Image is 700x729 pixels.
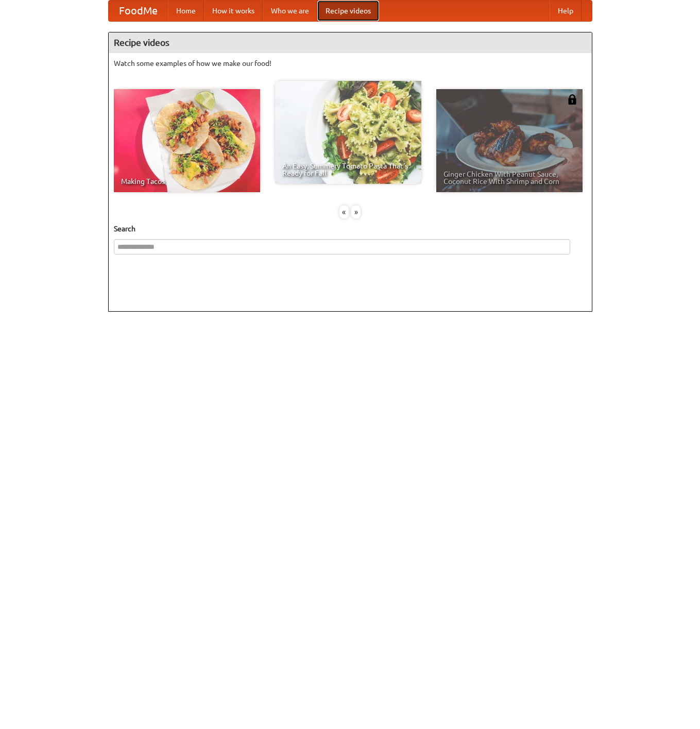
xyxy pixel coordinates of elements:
a: Help [550,1,582,21]
a: Making Tacos [114,89,260,192]
a: FoodMe [109,1,168,21]
a: An Easy, Summery Tomato Pasta That's Ready for Fall [275,81,421,184]
div: » [351,206,361,218]
h4: Recipe videos [109,32,592,53]
div: « [339,206,349,218]
span: An Easy, Summery Tomato Pasta That's Ready for Fall [282,162,414,177]
p: Watch some examples of how we make our food! [114,58,587,69]
img: 483408.png [567,94,577,105]
a: How it works [204,1,263,21]
a: Who we are [263,1,317,21]
a: Home [168,1,204,21]
span: Making Tacos [121,178,253,185]
h5: Search [114,224,587,234]
a: Recipe videos [317,1,379,21]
